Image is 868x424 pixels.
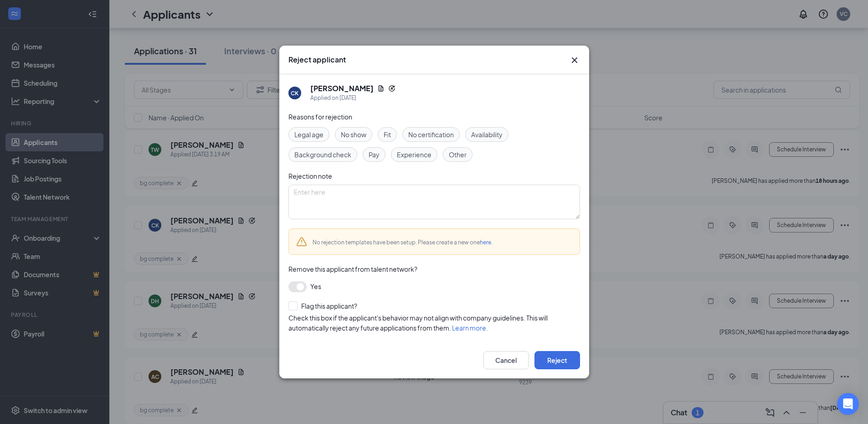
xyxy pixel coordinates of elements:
[341,129,366,140] span: No show
[384,129,391,140] span: Fit
[310,93,395,103] div: Applied on [DATE]
[471,129,503,140] span: Availability
[369,150,380,160] span: Pay
[294,150,351,160] span: Background check
[288,55,346,65] h3: Reject applicant
[449,150,467,160] span: Other
[388,85,395,92] svg: Reapply
[288,265,417,273] span: Remove this applicant from talent network?
[310,281,321,291] span: Yes
[313,239,493,246] span: No rejection templates have been setup. Please create a new one .
[288,113,352,121] span: Reasons for rejection
[452,324,488,332] a: Learn more.
[408,129,454,140] span: No certification
[569,55,580,66] button: Close
[296,236,307,247] svg: Warning
[288,314,548,332] span: Check this box if the applicant's behavior may not align with company guidelines. This will autom...
[569,55,580,66] svg: Cross
[310,83,374,93] h5: [PERSON_NAME]
[377,85,385,92] svg: Document
[534,351,580,369] button: Reject
[397,150,431,160] span: Experience
[288,172,332,180] span: Rejection note
[291,89,298,97] div: CK
[837,393,859,415] div: Open Intercom Messenger
[480,239,491,246] a: here
[294,129,324,140] span: Legal age
[483,351,529,369] button: Cancel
